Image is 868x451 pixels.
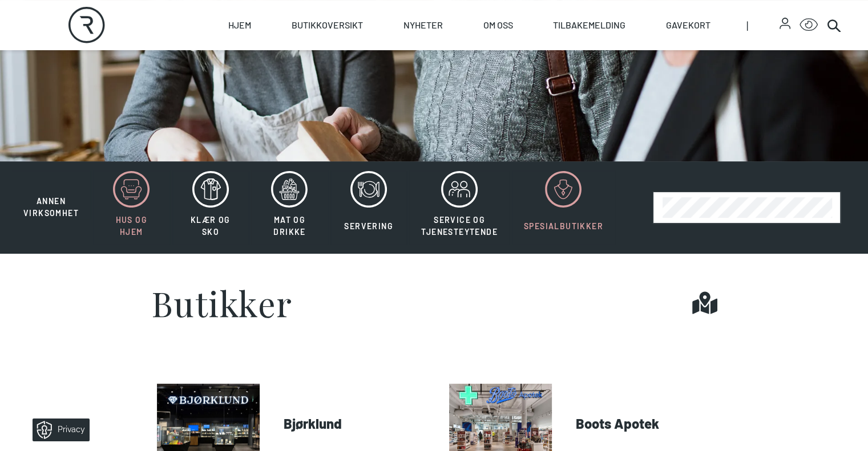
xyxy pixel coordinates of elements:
span: Klær og sko [191,215,231,237]
button: Servering [330,170,407,245]
iframe: Manage Preferences [11,415,104,445]
span: Service og tjenesteytende [421,215,498,237]
span: Annen virksomhet [23,196,79,218]
span: Hus og hjem [116,215,147,237]
button: Service og tjenesteytende [409,170,510,245]
span: Mat og drikke [273,215,305,237]
button: Klær og sko [172,170,249,245]
span: Servering [344,221,393,231]
button: Annen virksomhet [11,170,91,220]
span: Spesialbutikker [524,221,603,231]
button: Hus og hjem [93,170,170,245]
button: Open Accessibility Menu [800,16,818,34]
h1: Butikker [151,286,293,320]
button: Spesialbutikker [512,170,615,245]
button: Mat og drikke [251,170,328,245]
